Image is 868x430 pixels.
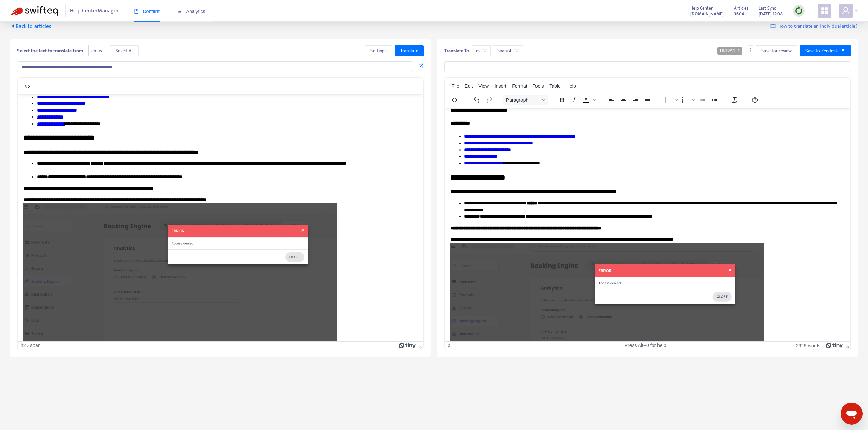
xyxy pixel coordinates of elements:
button: Align center [618,95,629,105]
span: Table [549,83,560,89]
div: Press the Up and Down arrow keys to resize the editor. [843,342,850,350]
span: appstore [820,6,829,15]
div: Press Alt+0 for help [580,343,711,348]
img: sync.dc5367851b00ba804db3.png [795,6,803,15]
span: File [451,83,459,89]
div: Numbered list [679,95,696,105]
span: Spanish [497,46,519,56]
span: Insert [494,83,506,89]
button: Save for review [756,45,797,56]
span: Content [134,9,160,14]
iframe: Botón para iniciar la ventana de mensajería [841,403,863,425]
span: Format [512,83,527,89]
span: es [476,46,487,56]
span: View [478,83,489,89]
span: How to translate an individual article? [777,23,858,30]
div: Bullet list [662,95,679,105]
img: 41333563568283 [5,135,319,293]
span: Save for review [761,47,792,55]
strong: [DATE] 12:08 [759,10,783,18]
b: Select the text to translate from [17,47,83,55]
span: Translate [400,47,418,55]
span: area-chart [177,9,182,14]
a: Powered by Tiny [826,343,843,348]
span: caret-down [841,48,845,53]
button: Select All [110,45,139,56]
button: more [748,45,753,56]
iframe: Rich Text Area [445,108,850,341]
button: Help [749,95,761,105]
span: Save to Zendesk [805,47,838,55]
button: Italic [568,95,580,105]
div: p [448,343,450,348]
button: Increase indent [709,95,720,105]
span: book [134,9,139,14]
span: Edit [465,83,473,89]
b: Translate To [444,47,469,55]
button: 2926 words [796,343,820,348]
img: 41333563568283 [5,109,319,268]
div: › [27,343,29,348]
button: Undo [471,95,483,105]
span: Tools [533,83,544,89]
a: Powered by Tiny [399,343,416,348]
span: UNSAVED [720,48,740,53]
span: Articles [734,4,748,12]
div: span [30,343,40,348]
a: [DOMAIN_NAME] [690,10,724,18]
img: Swifteq [10,6,58,16]
button: Decrease indent [697,95,708,105]
div: Press the Up and Down arrow keys to resize the editor. [416,342,423,350]
strong: 3604 [734,10,744,18]
span: Help Center [690,4,713,12]
div: h2 [21,343,26,348]
iframe: Rich Text Area [18,94,423,341]
button: Bold [556,95,568,105]
button: Translate [395,45,424,56]
span: Help [566,83,576,89]
span: Analytics [177,9,205,14]
button: Settings [365,45,392,56]
button: Align left [606,95,618,105]
button: Redo [483,95,495,105]
button: Block Paragraph [503,95,548,105]
span: more [748,48,753,53]
span: user [842,6,850,15]
span: caret-left [10,23,16,29]
span: en-us [88,45,105,56]
img: image-link [770,24,776,29]
a: How to translate an individual article? [770,23,858,30]
span: Help Center Manager [70,4,119,17]
span: Last Sync [759,4,776,12]
span: Back to articles [10,22,51,31]
div: Text color Black [580,95,597,105]
button: Align right [630,95,641,105]
span: Paragraph [506,97,540,103]
button: Justify [642,95,653,105]
button: Clear formatting [729,95,741,105]
span: Select All [116,47,133,55]
span: Settings [370,47,387,55]
button: Save to Zendeskcaret-down [800,45,851,56]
